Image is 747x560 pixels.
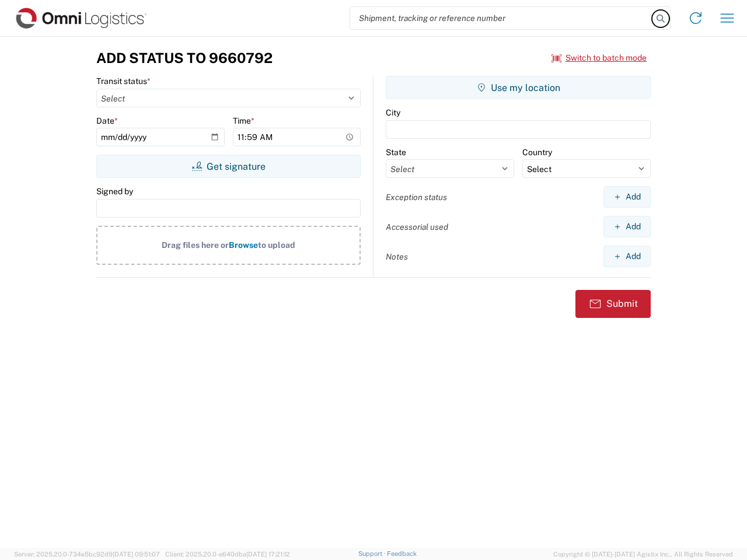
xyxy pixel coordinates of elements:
[522,147,552,157] label: Country
[358,550,388,557] a: Support
[603,246,651,267] button: Add
[96,76,151,86] label: Transit status
[603,216,651,237] button: Add
[233,116,254,126] label: Time
[113,551,160,558] span: [DATE] 09:51:07
[229,240,258,250] span: Browse
[386,192,447,202] label: Exception status
[96,186,133,197] label: Signed by
[603,186,651,208] button: Add
[96,116,118,126] label: Date
[96,50,273,66] h3: Add Status to 9660792
[246,551,290,558] span: [DATE] 17:21:12
[387,550,417,557] a: Feedback
[96,155,361,178] button: Get signature
[386,251,408,262] label: Notes
[551,48,647,68] button: Switch to batch mode
[350,7,652,29] input: Shipment, tracking or reference number
[258,240,295,250] span: to upload
[386,107,400,118] label: City
[14,551,160,558] span: Server: 2025.20.0-734e5bc92d9
[162,240,229,250] span: Drag files here or
[165,551,290,558] span: Client: 2025.20.0-e640dba
[386,222,448,232] label: Accessorial used
[386,76,651,99] button: Use my location
[553,549,733,559] span: Copyright © [DATE]-[DATE] Agistix Inc., All Rights Reserved
[575,290,651,318] button: Submit
[386,147,406,157] label: State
